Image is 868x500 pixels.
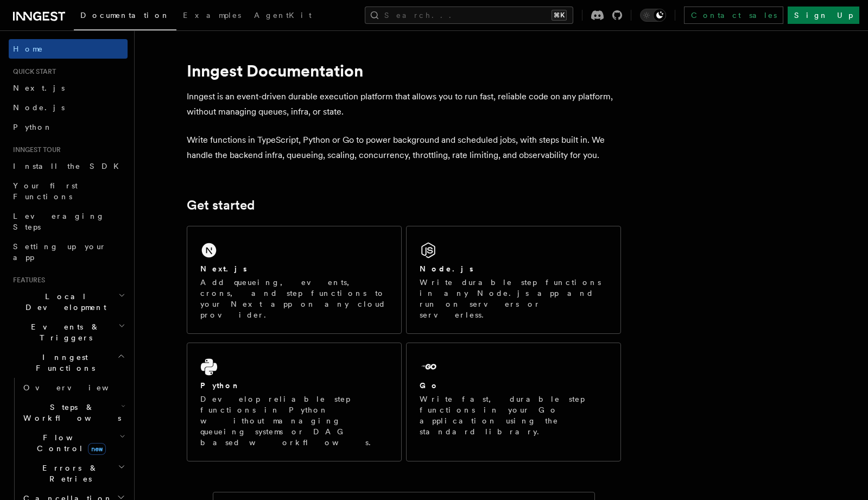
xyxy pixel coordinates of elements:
[13,103,65,112] span: Node.js
[9,276,45,284] span: Features
[176,3,248,29] a: Examples
[9,117,128,137] a: Python
[187,226,402,334] a: Next.jsAdd queueing, events, crons, and step functions to your Next app on any cloud provider.
[19,378,128,397] a: Overview
[248,3,318,29] a: AgentKit
[13,162,125,170] span: Install the SDK
[406,343,621,461] a: GoWrite fast, durable step functions in your Go application using the standard library.
[13,84,65,92] span: Next.js
[19,428,128,458] button: Flow Controlnew
[88,443,106,455] span: new
[254,11,312,20] span: AgentKit
[74,3,176,30] a: Documentation
[9,78,128,98] a: Next.js
[19,402,121,423] span: Steps & Workflows
[9,176,128,206] a: Your first Functions
[23,383,135,392] span: Overview
[200,277,388,320] p: Add queueing, events, crons, and step functions to your Next app on any cloud provider.
[19,397,128,428] button: Steps & Workflows
[420,277,607,320] p: Write durable step functions in any Node.js app and run on servers or serverless.
[187,198,255,213] a: Get started
[200,394,388,448] p: Develop reliable step functions in Python without managing queueing systems or DAG based workflows.
[19,458,128,489] button: Errors & Retries
[13,43,43,54] span: Home
[187,343,402,461] a: PythonDevelop reliable step functions in Python without managing queueing systems or DAG based wo...
[9,347,128,378] button: Inngest Functions
[80,11,170,20] span: Documentation
[13,181,78,201] span: Your first Functions
[187,89,621,119] p: Inngest is an event-driven durable execution platform that allows you to run fast, reliable code ...
[19,432,119,454] span: Flow Control
[420,394,607,437] p: Write fast, durable step functions in your Go application using the standard library.
[365,7,573,24] button: Search...⌘K
[788,7,859,24] a: Sign Up
[9,352,117,374] span: Inngest Functions
[9,206,128,237] a: Leveraging Steps
[552,10,567,21] kbd: ⌘K
[9,67,56,76] span: Quick start
[9,291,118,313] span: Local Development
[9,156,128,176] a: Install the SDK
[9,317,128,347] button: Events & Triggers
[9,39,128,59] a: Home
[19,463,118,484] span: Errors & Retries
[9,98,128,117] a: Node.js
[13,123,53,131] span: Python
[13,242,106,262] span: Setting up your app
[9,145,61,154] span: Inngest tour
[9,321,118,343] span: Events & Triggers
[420,380,439,391] h2: Go
[187,132,621,163] p: Write functions in TypeScript, Python or Go to power background and scheduled jobs, with steps bu...
[684,7,783,24] a: Contact sales
[13,212,105,231] span: Leveraging Steps
[183,11,241,20] span: Examples
[9,287,128,317] button: Local Development
[200,380,240,391] h2: Python
[640,9,666,22] button: Toggle dark mode
[420,263,473,274] h2: Node.js
[9,237,128,267] a: Setting up your app
[200,263,247,274] h2: Next.js
[187,61,621,80] h1: Inngest Documentation
[406,226,621,334] a: Node.jsWrite durable step functions in any Node.js app and run on servers or serverless.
